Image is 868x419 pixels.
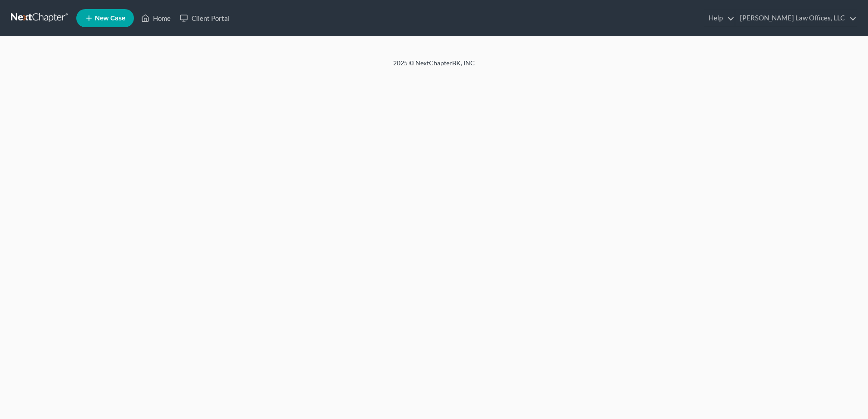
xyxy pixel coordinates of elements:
[175,10,234,26] a: Client Portal
[735,10,857,26] a: [PERSON_NAME] Law Offices, LLC
[137,10,175,26] a: Home
[704,10,735,26] a: Help
[175,58,693,75] div: 2025 © NextChapterBK, INC
[76,9,134,27] new-legal-case-button: New Case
